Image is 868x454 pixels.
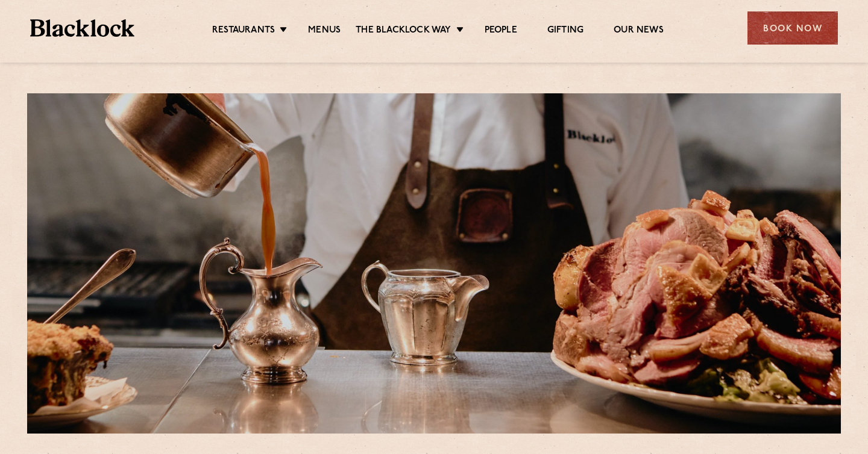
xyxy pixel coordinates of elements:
[614,25,664,38] a: Our News
[308,25,341,38] a: Menus
[547,25,583,38] a: Gifting
[212,25,275,38] a: Restaurants
[485,25,517,38] a: People
[30,19,134,37] img: BL_Textured_Logo-footer-cropped.svg
[747,11,838,45] div: Book Now
[356,25,451,38] a: The Blacklock Way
